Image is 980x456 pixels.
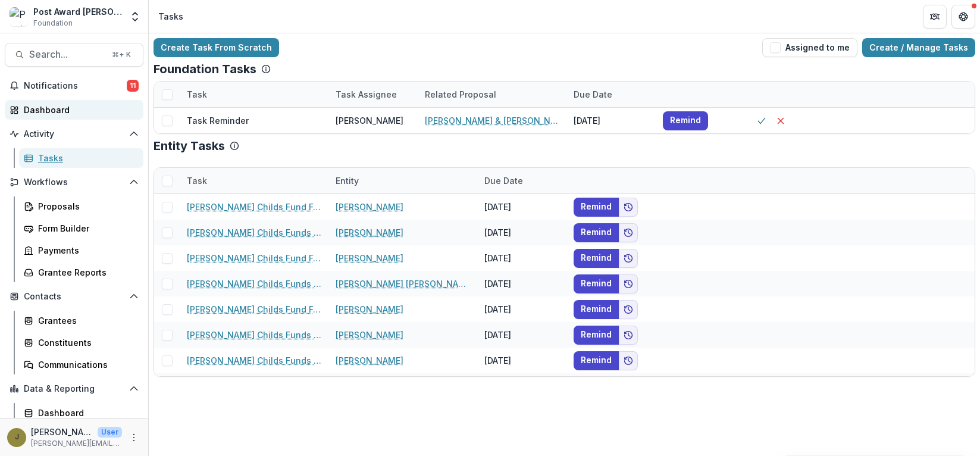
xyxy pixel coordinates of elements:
button: Add to friends [619,249,638,268]
a: [PERSON_NAME] Childs Fund Fellowship Award Financial Expenditure Report [187,303,321,316]
button: Add to friends [619,274,638,293]
span: Workflows [24,177,124,188]
span: Notifications [24,81,127,91]
span: Activity [24,129,124,139]
p: Task Reminder [187,114,249,127]
a: [PERSON_NAME] [PERSON_NAME] [336,277,470,290]
span: 11 [127,80,139,92]
button: Add to friends [619,351,638,370]
button: Open Workflows [5,173,143,192]
div: Post Award [PERSON_NAME] Childs Memorial Fund [33,5,122,18]
p: [PERSON_NAME][EMAIL_ADDRESS][PERSON_NAME][DOMAIN_NAME] [31,438,122,449]
button: Remind [574,249,619,268]
div: Constituents [38,336,134,349]
div: Proposals [38,200,134,213]
a: [PERSON_NAME] Childs Fund Fellowship Award Financial Expenditure Report [187,201,321,213]
div: Due Date [477,168,566,193]
img: Post Award Jane Coffin Childs Memorial Fund [10,7,29,26]
a: Payments [19,241,143,260]
a: Form Builder [19,218,143,238]
div: Dashboard [38,407,134,419]
div: Jamie [15,433,19,441]
a: Tasks [19,148,143,168]
div: Grantee Reports [38,266,134,279]
div: Task [180,88,214,101]
span: Foundation [33,18,73,29]
button: Remind [574,326,619,345]
div: [DATE] [566,108,656,133]
button: Remind [574,300,619,319]
div: Task Assignee [328,88,404,101]
div: Tasks [38,152,134,164]
a: Constituents [19,333,143,352]
span: Data & Reporting [24,384,124,394]
div: Dashboard [24,104,134,116]
div: [DATE] [477,194,566,220]
div: Task [180,174,214,187]
a: [PERSON_NAME] [336,201,403,213]
span: Contacts [24,292,124,302]
div: Task [180,82,328,107]
div: [DATE] [477,296,566,322]
div: Due Date [477,174,530,187]
div: Entity [328,174,366,187]
button: Notifications11 [5,76,143,95]
div: [DATE] [477,271,566,296]
span: Search... [29,49,105,60]
div: Task [180,168,328,193]
button: Assigned to me [762,38,857,57]
a: Create Task From Scratch [154,38,279,57]
a: [PERSON_NAME] [336,354,403,367]
div: Task Assignee [328,82,418,107]
button: Open Data & Reporting [5,379,143,398]
div: Form Builder [38,222,134,235]
div: [DATE] [477,245,566,271]
button: Remind [574,351,619,370]
div: Due Date [566,88,619,101]
button: Complete [752,111,771,130]
div: [DATE] [477,373,566,399]
a: [PERSON_NAME] Childs Funds Fellow’s Annual Progress Report [187,277,321,290]
div: ⌘ + K [109,48,133,61]
div: Related Proposal [418,82,566,107]
a: Grantees [19,311,143,330]
a: [PERSON_NAME] [336,252,403,264]
button: Remind [574,223,619,242]
a: [PERSON_NAME] Childs Funds Fellow’s Annual Progress Report [187,329,321,341]
a: [PERSON_NAME] [336,329,403,341]
a: Communications [19,355,143,374]
a: Dashboard [5,100,143,120]
div: Payments [38,244,134,257]
button: Open Contacts [5,287,143,306]
div: [DATE] [477,322,566,348]
a: [PERSON_NAME] Childs Funds Fellow’s Annual Progress Report [187,226,321,239]
a: [PERSON_NAME] Childs Funds Fellow’s Annual Progress Report [187,354,321,367]
button: Add to friends [619,300,638,319]
button: Remind [574,274,619,293]
div: Tasks [158,10,183,23]
button: Remind [574,198,619,217]
div: Entity [328,168,477,193]
a: Create / Manage Tasks [862,38,975,57]
button: Remind [663,111,708,130]
div: Related Proposal [418,88,503,101]
p: Foundation Tasks [154,62,256,76]
div: Due Date [566,82,656,107]
button: Get Help [951,5,975,29]
a: Proposals [19,196,143,216]
a: Dashboard [19,403,143,423]
div: Grantees [38,314,134,327]
nav: breadcrumb [154,8,188,25]
button: More [127,430,141,445]
a: [PERSON_NAME] [336,303,403,316]
button: Add to friends [619,198,638,217]
button: Cancel [771,111,790,130]
p: User [98,427,122,438]
div: [PERSON_NAME] [336,114,403,127]
button: Search... [5,43,143,67]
